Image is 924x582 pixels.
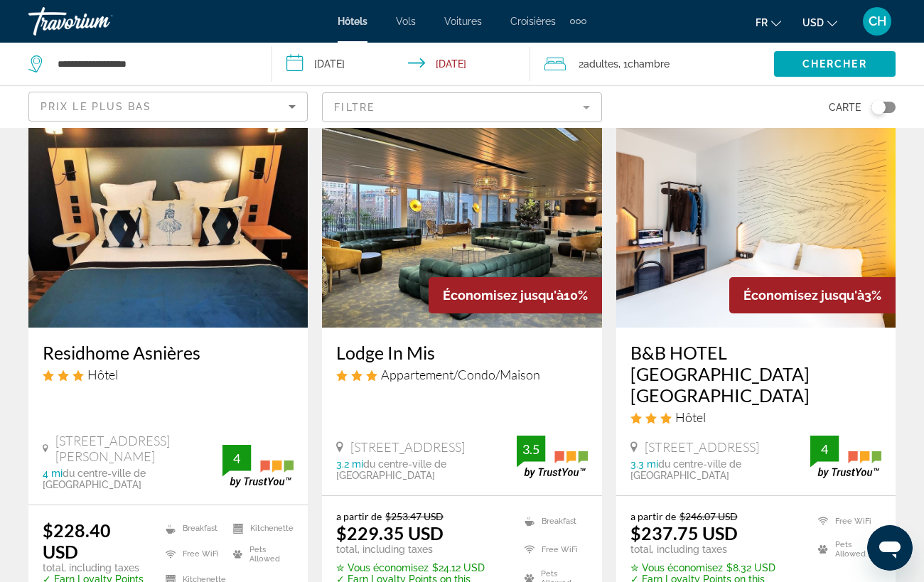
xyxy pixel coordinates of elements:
del: $253.47 USD [385,510,444,522]
mat-select: Sort by [41,98,296,115]
a: Hôtels [338,16,367,27]
span: du centre-ville de [GEOGRAPHIC_DATA] [630,458,741,481]
span: a partir de [630,510,676,522]
span: Hôtel [675,409,706,425]
li: Free WiFi [517,539,588,560]
button: Toggle map [861,101,896,114]
span: Appartement/Condo/Maison [381,367,540,382]
li: Free WiFi [811,510,881,532]
span: Économisez jusqu'à [743,288,864,303]
del: $246.07 USD [679,510,738,522]
li: Pets Allowed [226,545,294,564]
span: Carte [829,97,861,117]
li: Breakfast [159,519,226,538]
div: 3 star Hotel [43,367,294,382]
p: $24.12 USD [336,562,507,573]
img: trustyou-badge.svg [517,436,588,478]
span: Chambre [628,58,670,70]
button: Travelers: 2 adults, 0 children [530,43,774,85]
img: trustyou-badge.svg [222,445,294,487]
span: du centre-ville de [GEOGRAPHIC_DATA] [43,468,146,490]
a: B&B HOTEL [GEOGRAPHIC_DATA] [GEOGRAPHIC_DATA] [630,342,881,406]
span: ✮ Vous économisez [630,562,723,573]
div: 3.5 [517,441,545,458]
span: [STREET_ADDRESS][PERSON_NAME] [55,433,223,464]
iframe: Bouton de lancement de la fenêtre de messagerie [867,525,913,571]
button: Check-in date: Nov 28, 2025 Check-out date: Dec 1, 2025 [272,43,530,85]
div: 3 star Apartment [336,367,587,382]
span: Prix le plus bas [41,101,152,112]
li: Breakfast [517,510,588,532]
li: Pets Allowed [811,539,881,560]
button: Extra navigation items [570,10,586,33]
a: Croisières [510,16,556,27]
li: Kitchenette [226,519,294,538]
span: a partir de [336,510,382,522]
a: Residhome Asnières [43,342,294,363]
button: Change currency [802,12,837,33]
span: 3.2 mi [336,458,363,470]
div: 3% [729,277,896,313]
div: 4 [810,441,839,458]
span: Chercher [802,58,867,70]
span: CH [869,14,886,28]
a: Travorium [28,3,171,40]
li: Free WiFi [159,545,226,564]
span: 2 [579,54,618,74]
span: [STREET_ADDRESS] [645,439,759,455]
p: total, including taxes [630,544,801,555]
span: ✮ Vous économisez [336,562,429,573]
img: trustyou-badge.svg [810,436,881,478]
a: Lodge In Mis [336,342,587,363]
span: USD [802,17,824,28]
ins: $229.35 USD [336,522,444,544]
span: fr [756,17,768,28]
button: User Menu [859,6,896,36]
div: 3 star Hotel [630,409,881,425]
button: Change language [756,12,781,33]
ins: $237.75 USD [630,522,738,544]
img: Hotel image [28,100,308,328]
span: Économisez jusqu'à [443,288,564,303]
span: [STREET_ADDRESS] [350,439,465,455]
a: Vols [396,16,416,27]
span: 4 mi [43,468,63,479]
p: total, including taxes [336,544,507,555]
img: Hotel image [322,100,601,328]
span: Hôtel [87,367,118,382]
img: Hotel image [616,100,896,328]
a: Voitures [444,16,482,27]
div: 10% [429,277,602,313]
p: $8.32 USD [630,562,801,573]
ins: $228.40 USD [43,519,111,562]
button: Chercher [774,51,896,77]
p: total, including taxes [43,562,148,573]
button: Filter [322,92,601,123]
div: 4 [222,450,251,467]
span: 3.3 mi [630,458,658,470]
span: , 1 [618,54,670,74]
span: Adultes [584,58,618,70]
span: du centre-ville de [GEOGRAPHIC_DATA] [336,458,446,481]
